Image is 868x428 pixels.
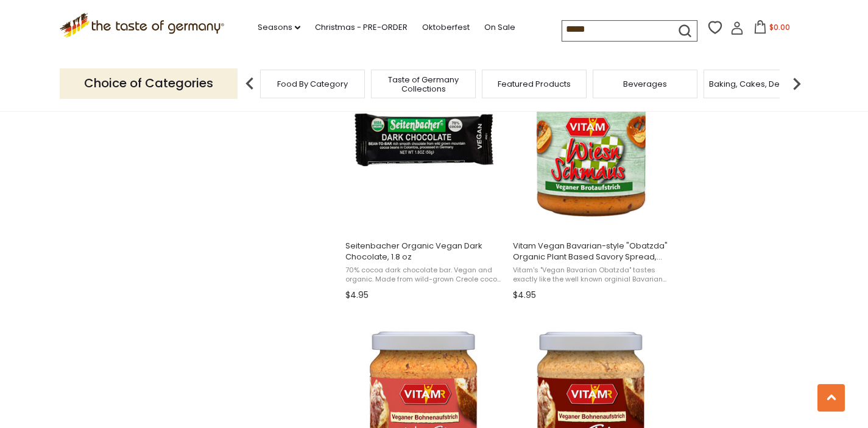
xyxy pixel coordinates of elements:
[498,79,571,89] a: Featured Products
[709,79,803,89] a: Baking, Cakes, Desserts
[258,21,300,34] a: Seasons
[513,289,536,302] span: $4.95
[513,241,671,263] span: Vitam Vegan Bavarian-style "Obatzda" Organic Plant Based Savory Spread, 4.2 oz
[375,75,472,93] a: Taste of Germany Collections
[746,20,798,38] button: $0.00
[345,241,503,263] span: Seitenbacher Organic Vegan Dark Chocolate, 1.8 oz
[513,266,671,285] span: Vitam's "Vegan Bavarian Obatzda" tastes exactly like the well known orginial Bavarian "Obatzda" a...
[422,21,470,34] a: Oktoberfest
[511,59,672,221] img: Vitam Vegan Bavarian-style "Obatzda" Organic Plant Based Savory Spread, 4.2 oz
[315,21,408,34] a: Christmas - PRE-ORDER
[60,68,238,98] p: Choice of Categories
[785,71,809,96] img: next arrow
[344,48,505,305] a: Seitenbacher Organic Vegan Dark Chocolate, 1.8 oz
[344,59,505,221] img: Seitenbacher Organic Vegan Dark Chocolate
[345,289,369,302] span: $4.95
[345,266,503,285] span: 70% cocoa dark chocolate bar. Vegan and organic. Made from wild-grown Creole cocoa beans, hand-pi...
[769,22,790,32] span: $0.00
[511,48,672,305] a: Vitam Vegan Bavarian-style
[238,71,262,96] img: previous arrow
[484,21,515,34] a: On Sale
[277,79,348,89] a: Food By Category
[623,79,667,89] a: Beverages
